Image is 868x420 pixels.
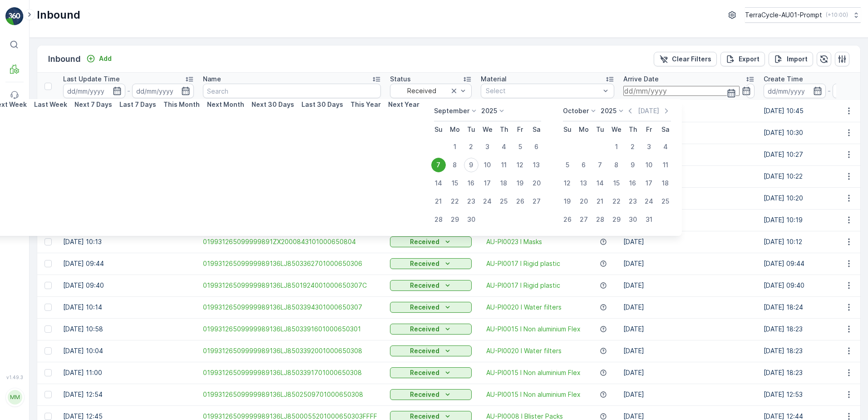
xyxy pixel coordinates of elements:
a: 01993126509999989136LJ8503391701000650308 [203,368,381,377]
p: Last Week [34,100,67,109]
div: 26 [513,194,528,209]
button: Received [390,258,472,269]
div: 23 [626,194,640,209]
p: Received [410,259,439,268]
input: dd/mm/yyyy [623,86,740,96]
button: Clear Filters [654,52,717,66]
div: Toggle Row Selected [44,369,52,376]
button: Received [390,302,472,313]
div: 17 [480,176,495,190]
td: [DATE] [619,122,759,144]
span: 27 kg [51,179,69,187]
p: 2025 [601,106,616,115]
button: MM [5,382,24,413]
p: September [434,106,469,115]
div: 16 [464,176,478,190]
div: 3 [642,140,656,154]
a: AU-PI0015 I Non aluminium Flex [486,368,581,377]
a: AU-PI0023 I Masks [486,237,542,246]
td: [DATE] [619,209,759,231]
p: Next 7 Days [74,100,112,109]
th: Saturday [657,121,674,138]
button: Next 30 Days [248,99,298,110]
th: Thursday [496,121,512,138]
p: Received [410,281,439,290]
td: [DATE] [619,144,759,165]
input: dd/mm/yyyy [764,84,826,98]
div: 6 [529,140,544,154]
p: Arrive Date [623,75,659,84]
div: 29 [448,212,462,227]
a: 01993126509999989136LJ8503392001000650308 [203,346,381,355]
div: MM [8,390,22,405]
div: 24 [480,194,495,209]
span: Net Amount : [8,209,50,217]
div: Toggle Row Selected [44,347,52,355]
th: Wednesday [479,121,496,138]
button: Add [83,53,115,64]
input: Search [203,84,381,98]
a: AU-PI0015 I Non aluminium Flex [486,325,581,334]
div: 30 [464,212,478,227]
span: 01993126509999989136LJ8503362701000650306 [203,259,381,268]
td: [DATE] 10:04 [59,340,198,362]
input: dd/mm/yyyy [63,84,125,98]
p: 01993126509999989136LJ8502169401000650303A [335,8,531,19]
div: 14 [593,176,607,190]
span: v 1.49.3 [5,375,24,380]
button: Received [390,236,472,247]
div: 24 [642,194,656,209]
a: 01993126509999989136LJ8503394301000650307 [203,303,381,312]
p: Material [481,75,507,84]
div: 9 [464,158,478,172]
th: Friday [641,121,657,138]
input: dd/mm/yyyy [746,84,755,98]
td: [DATE] [619,362,759,384]
p: Import [787,55,808,64]
div: 27 [577,212,591,227]
span: 01993126509999989136LJ8502509701000650308 [203,390,381,399]
div: 2 [464,140,478,154]
div: 26 [560,212,575,227]
p: ( +10:00 ) [826,11,848,19]
input: dd/mm/yyyy [132,84,194,98]
a: 01993126509999989136LJ8503391601000650301 [203,325,381,334]
div: Toggle Row Selected [44,325,52,333]
span: AU-PI0020 I Water filters [486,303,562,312]
div: 9 [626,158,640,172]
div: 20 [577,194,591,209]
div: 7 [593,158,607,172]
div: 25 [497,194,511,209]
a: AU-PI0017 I Rigid plastic [486,259,560,268]
td: [DATE] [619,318,759,340]
td: [DATE] [619,187,759,209]
p: Last 7 Days [119,100,156,109]
span: AU-PI0020 I Water filters [486,346,562,355]
td: [DATE] [619,231,759,253]
p: - [828,85,831,96]
p: This Year [350,100,381,109]
div: 12 [513,158,528,172]
p: Received [410,390,439,399]
button: This Month [160,99,203,110]
th: Saturday [528,121,545,138]
p: Received [410,325,439,334]
div: 19 [513,176,528,190]
button: Received [390,389,472,400]
button: Next Year [385,99,423,110]
div: Toggle Row Selected [44,282,52,289]
div: 27 [529,194,544,209]
button: Import [769,52,813,66]
th: Monday [447,121,463,138]
p: Received [410,346,439,355]
span: 0 kg [51,224,64,232]
div: 15 [448,176,462,190]
td: [DATE] [619,253,759,275]
td: [DATE] [619,384,759,405]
